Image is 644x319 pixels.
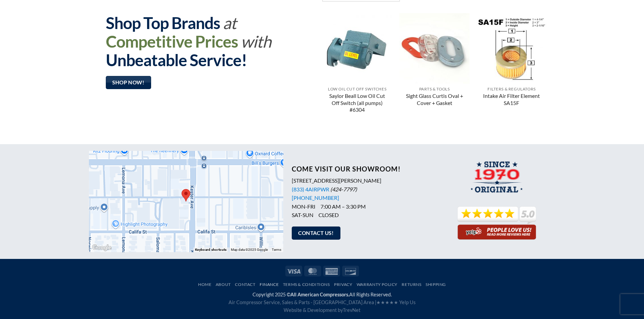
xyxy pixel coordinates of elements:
strong: Shop Top Brands [106,13,220,32]
p: Filters & Regulators [480,87,544,91]
a: Terms & Conditions [283,282,330,287]
a: Privacy [334,282,352,287]
a: Sight Glass Curtis Oval + Cover + Gasket [403,92,467,107]
a: (833) 4AIRPWR [292,186,329,192]
strong: Unbeatable Service! [106,50,247,70]
button: Keyboard shortcuts [195,247,226,252]
a: Finance [260,282,279,287]
div: Payment icons [284,265,360,276]
em: with [241,32,271,51]
h3: Come Visit Our Showroom! [292,165,439,173]
img: The Original All American Compressors [468,161,526,197]
a: Contact [235,282,255,287]
a: Shipping [426,282,446,287]
a: Contact Us! [292,227,340,240]
a: Warranty Policy [357,282,398,287]
span: Air Compressor Service, Sales & Parts - [GEOGRAPHIC_DATA] Area | Website & Development by [229,299,415,313]
div: Copyright 2025 © All Rights Reserved. [89,291,555,314]
span: Map data ©2025 Google [231,248,268,251]
a: Shop Now! [106,76,151,89]
strong: Competitive Prices [106,32,238,51]
a: Terms (opens in new tab) [272,248,281,251]
a: Intake Air Filter Element SA15F [480,92,544,107]
a: About [216,282,231,287]
strong: All American Compressors. [290,292,349,297]
a: TrevNet [343,307,360,313]
p: [STREET_ADDRESS][PERSON_NAME] MON-FRI 7:00 AM – 3:30 PM SAT-SUN CLOSED [292,176,439,219]
em: at [223,13,236,32]
a: ★★★★★ Yelp Us [376,299,415,305]
a: Open this area in Google Maps (opens a new window) [91,243,113,252]
span: Contact Us! [298,229,334,237]
a: Returns [402,282,421,287]
img: Sight Glass Curtis Oval + Cover + Gasket [399,13,470,84]
a: Saylor Beall Low Oil Cut Off Switch (all pumps) #6304 [325,92,389,114]
img: Intake Air Filter Element SA15F [476,13,547,84]
img: Google [91,243,113,252]
img: Saylor Beall Low Oil Cut Off Switch (all pumps) #6304 [322,13,392,84]
i: (424-7797) [330,186,357,192]
p: Parts & Tools [403,87,467,91]
p: Low Oil Cut Off Switches [325,87,389,91]
a: Home [198,282,211,287]
a: [PHONE_NUMBER] [292,194,339,201]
